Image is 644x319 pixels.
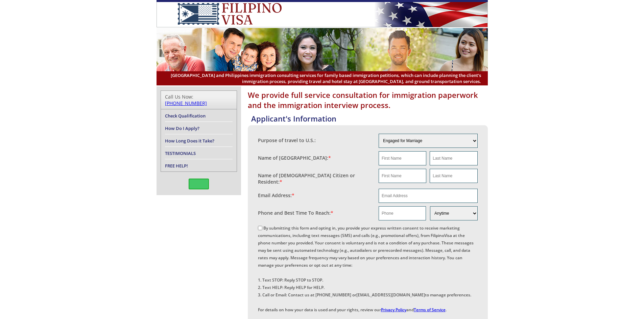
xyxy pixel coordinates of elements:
a: Check Qualification [165,113,206,119]
input: Phone [379,206,426,220]
a: How Do I Apply? [165,125,199,131]
a: TESTIMONIALS [165,150,196,156]
select: Phone and Best Reach Time are required. [430,206,477,220]
input: By submitting this form and opting in, you provide your express written consent to receive market... [258,226,262,230]
a: Privacy Policy [381,307,406,313]
label: Phone and Best Time To Reach: [258,210,333,216]
h4: Applicant's Information [251,113,488,124]
a: Terms of Service [414,307,446,313]
input: First Name [379,169,426,183]
a: [PHONE_NUMBER] [165,100,207,106]
h1: We provide full service consultation for immigration paperwork and the immigration interview proc... [248,90,488,110]
input: Email Address [379,189,478,203]
a: FREE HELP! [165,163,188,169]
input: First Name [379,151,426,165]
input: Last Name [430,151,477,165]
label: Name of [DEMOGRAPHIC_DATA] Citizen or Resident: [258,172,372,185]
label: By submitting this form and opting in, you provide your express written consent to receive market... [258,225,474,313]
input: Last Name [430,169,477,183]
label: Email Address: [258,192,294,198]
label: Purpose of travel to U.S.: [258,137,316,143]
span: [GEOGRAPHIC_DATA] and Philippines immigration consulting services for family based immigration pe... [163,72,481,84]
div: Call Us Now: [165,94,233,106]
label: Name of [GEOGRAPHIC_DATA]: [258,155,331,161]
a: How Long Does it Take? [165,138,214,144]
